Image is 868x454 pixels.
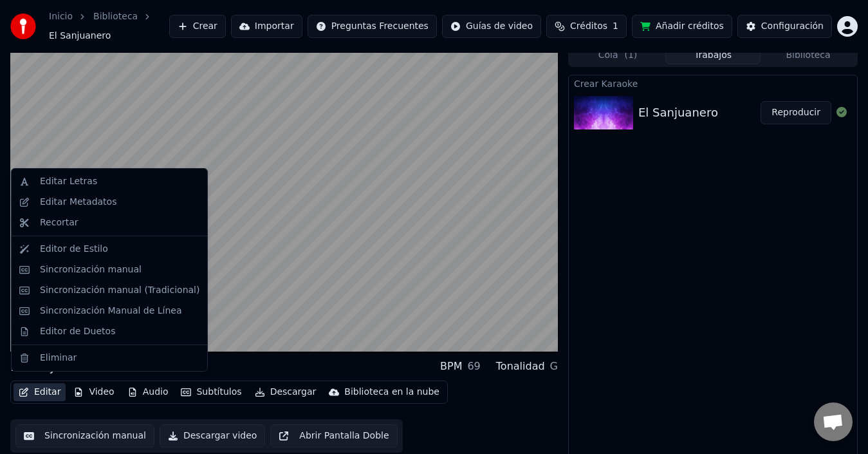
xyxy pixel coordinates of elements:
div: Editor de Estilo [40,243,108,256]
a: Biblioteca [93,10,138,23]
div: Configuración [761,20,824,33]
div: Eliminar [40,352,77,364]
button: Subtítulos [176,383,246,401]
button: Audio [122,383,174,401]
button: Reproducir [761,101,831,124]
button: Añadir créditos [632,15,732,38]
a: Inicio [49,10,73,23]
button: Abrir Pantalla Doble [270,424,397,448]
div: Recortar [40,216,78,229]
div: G [550,359,558,374]
button: Preguntas Frecuentes [308,15,437,38]
div: Biblioteca en la nube [344,386,439,399]
button: Sincronización manual [15,424,154,448]
div: Tonalidad [496,359,545,374]
span: ( 1 ) [624,49,637,62]
img: youka [10,14,36,39]
span: El Sanjuanero [49,30,111,43]
button: Importar [231,15,302,38]
button: Créditos1 [546,15,627,38]
div: Editar Metadatos [40,196,116,209]
div: Sincronización manual (Tradicional) [40,284,199,297]
div: Crear Karaoke [569,75,857,91]
span: 1 [613,20,618,33]
div: El Sanjuanero [10,357,99,375]
button: Cola [570,46,665,64]
button: Trabajos [665,46,761,64]
div: Chat abierto [814,402,853,441]
button: Editar [14,383,66,401]
div: El Sanjuanero [638,104,718,122]
button: Crear [169,15,226,38]
button: Descargar [250,383,322,401]
button: Video [68,383,119,401]
button: Guías de video [442,15,541,38]
span: Créditos [570,20,607,33]
button: Biblioteca [761,46,856,64]
div: 69 [467,359,480,374]
div: Editor de Duetos [40,325,115,338]
nav: breadcrumb [49,10,169,43]
div: Sincronización Manual de Línea [40,305,182,317]
button: Descargar video [160,424,265,448]
div: BPM [440,359,462,374]
div: Editar Letras [40,175,97,188]
button: Configuración [737,15,832,38]
div: Sincronización manual [40,263,142,276]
